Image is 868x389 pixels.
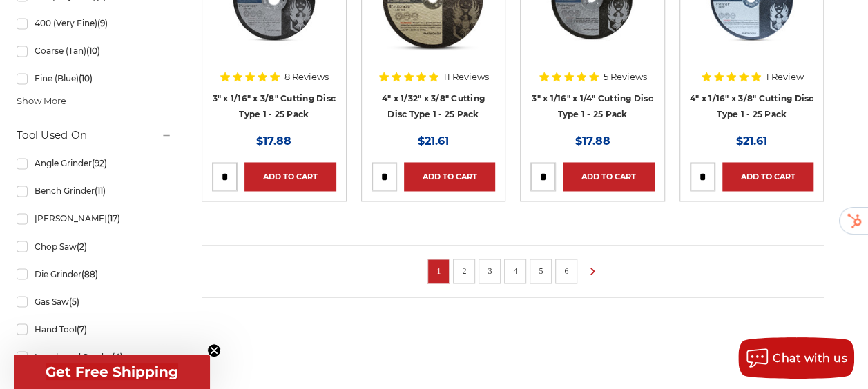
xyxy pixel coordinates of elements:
a: 4" x 1/16" x 3/8" Cutting Disc Type 1 - 25 Pack [690,93,814,119]
span: (7) [77,323,87,334]
a: 4" x 1/32" x 3/8" Cutting Disc Type 1 - 25 Pack [382,93,485,119]
span: Show More [17,94,66,108]
a: 3" x 1/16" x 3/8" Cutting Disc Type 1 - 25 Pack [213,93,336,119]
a: 3" x 1/16" x 1/4" Cutting Disc Type 1 - 25 Pack [532,93,653,119]
span: 11 Reviews [443,72,489,81]
a: Bench Grinder [17,179,172,203]
span: $21.61 [418,134,449,148]
span: $17.88 [575,134,610,148]
a: Gas Saw [17,289,172,313]
span: Get Free Shipping [46,363,178,380]
a: Hand Tool [17,317,172,341]
span: (88) [81,268,98,279]
span: (9) [97,18,108,28]
span: (10) [79,73,93,83]
a: Angle Grinder [17,151,172,175]
a: Coarse (Tan) [17,39,172,63]
span: (11) [95,186,106,196]
span: 1 Review [766,72,804,81]
a: 400 (Very Fine) [17,11,172,35]
a: Add to Cart [722,162,814,191]
span: (2) [77,241,87,251]
a: [PERSON_NAME] [17,206,172,230]
span: 5 Reviews [604,72,647,81]
a: 5 [534,263,548,278]
a: 4 [508,263,522,278]
a: Fine (Blue) [17,66,172,90]
h5: Tool Used On [17,127,172,143]
span: (17) [107,213,120,223]
span: Chat with us [773,352,847,365]
div: Get Free ShippingClose teaser [14,355,210,389]
span: (10) [86,46,100,56]
span: (5) [69,296,79,306]
a: Add to Cart [404,162,496,191]
a: Add to Cart [244,162,336,191]
span: (4) [112,351,123,361]
a: 2 [457,263,471,278]
span: $17.88 [256,134,291,148]
a: 6 [559,263,573,278]
a: Longboard Sander [17,344,172,368]
span: $21.61 [736,134,767,148]
span: 8 Reviews [284,72,329,81]
a: 1 [432,263,445,278]
a: Die Grinder [17,261,172,286]
a: Chop Saw [17,234,172,258]
span: (92) [92,158,107,168]
a: 3 [483,263,496,278]
button: Close teaser [207,343,221,357]
button: Chat with us [738,337,854,379]
a: Add to Cart [563,162,655,191]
